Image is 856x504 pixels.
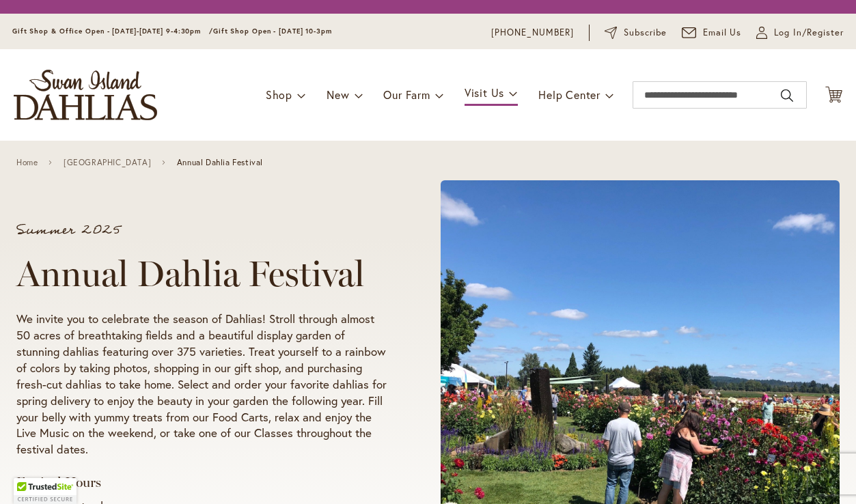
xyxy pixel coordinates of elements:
[14,70,157,120] a: store logo
[624,26,667,40] span: Subscribe
[16,311,389,458] p: We invite you to celebrate the season of Dahlias! Stroll through almost 50 acres of breathtaking ...
[605,26,667,40] a: Subscribe
[12,27,213,36] span: Gift Shop & Office Open - [DATE]-[DATE] 9-4:30pm /
[383,87,430,102] span: Our Farm
[327,87,349,102] span: New
[16,474,389,491] h3: Festival Hours
[16,223,389,237] p: Summer 2025
[774,26,844,40] span: Log In/Register
[16,253,389,294] h1: Annual Dahlia Festival
[756,26,844,40] a: Log In/Register
[682,26,742,40] a: Email Us
[177,158,263,167] span: Annual Dahlia Festival
[64,158,151,167] a: [GEOGRAPHIC_DATA]
[538,87,600,102] span: Help Center
[213,27,332,36] span: Gift Shop Open - [DATE] 10-3pm
[16,158,38,167] a: Home
[465,85,504,100] span: Visit Us
[703,26,742,40] span: Email Us
[14,478,77,504] div: TrustedSite Certified
[491,26,574,40] a: [PHONE_NUMBER]
[781,85,793,107] button: Search
[266,87,292,102] span: Shop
